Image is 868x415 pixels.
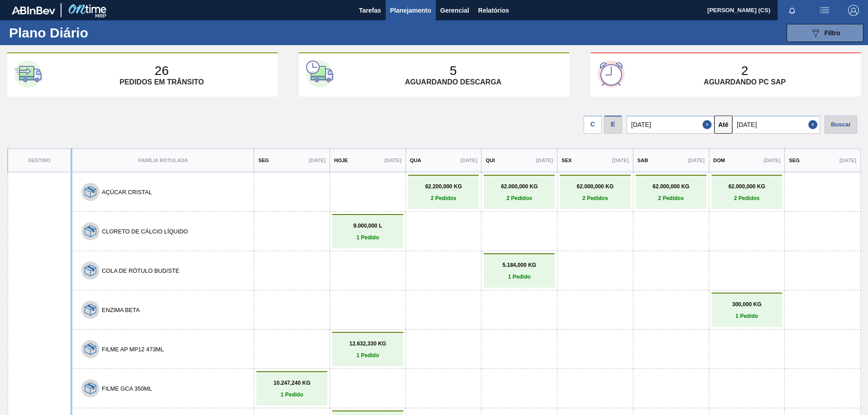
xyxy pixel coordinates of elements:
button: AÇÚCAR CRISTAL [102,189,152,196]
th: Destino [8,149,71,173]
span: Planejamento [390,5,431,16]
img: 7hKVVNeldsGH5KwE07rPnOGsQy+SHCf9ftlnweef0E1el2YcIeEt5yaNqj+jPq4oMsVpG1vCxiwYEd4SvddTlxqBvEWZPhf52... [85,382,96,394]
img: userActions [819,5,830,16]
button: Close [703,116,714,134]
img: TNhmsLtSVTkK8tSr43FrP2fwEKptu5GPRR3wAAAABJRU5ErkJggg== [12,6,55,14]
p: 62.000,000 KG [562,183,628,190]
p: 2 Pedidos [410,195,477,201]
button: Notificações [778,4,807,17]
p: 2 Pedidos [638,195,704,201]
p: Sex [561,158,571,163]
span: Gerencial [440,5,469,16]
p: 1 Pedido [259,392,325,398]
p: 5.184,000 KG [486,262,552,268]
p: Qui [486,158,495,163]
div: Visão data de Coleta [584,113,602,134]
p: [DATE] [536,158,553,163]
button: Close [808,116,820,134]
p: 1 Pedido [486,274,552,280]
p: 1 Pedido [335,234,401,241]
div: Buscar [825,116,857,134]
button: Até [714,116,732,134]
button: FILME AP MP12 473ML [102,346,164,353]
p: [DATE] [612,158,629,163]
p: Qua [410,158,421,163]
p: 2 Pedidos [562,195,628,201]
button: ENZIMA BETA [102,307,140,313]
p: 62.000,000 KG [714,183,780,190]
p: 10.247,240 KG [259,380,325,386]
p: 26 [155,64,169,78]
img: Logout [848,5,859,16]
button: COLA DE RÓTULO BUD/STE [102,267,179,274]
p: 2 Pedidos [486,195,552,201]
a: 12.632,330 KG1 Pedido [335,340,401,359]
span: Tarefas [359,5,381,16]
p: [DATE] [764,158,780,163]
img: 7hKVVNeldsGH5KwE07rPnOGsQy+SHCf9ftlnweef0E1el2YcIeEt5yaNqj+jPq4oMsVpG1vCxiwYEd4SvddTlxqBvEWZPhf52... [85,265,96,276]
img: 7hKVVNeldsGH5KwE07rPnOGsQy+SHCf9ftlnweef0E1el2YcIeEt5yaNqj+jPq4oMsVpG1vCxiwYEd4SvddTlxqBvEWZPhf52... [85,225,96,237]
p: 2 [741,64,748,78]
span: Filtro [825,29,840,37]
img: second-card-icon [306,61,333,88]
a: 62.000,000 KG2 Pedidos [714,183,780,201]
p: 1 Pedido [714,313,780,319]
img: third-card-icon [598,61,625,88]
a: 9.000,000 L1 Pedido [335,223,401,241]
a: 62.000,000 KG2 Pedidos [562,183,628,201]
p: 300,000 KG [714,301,780,308]
p: Hoje [334,158,348,163]
img: first-card-icon [14,61,42,88]
a: 5.184,000 KG1 Pedido [486,262,552,280]
p: 2 Pedidos [714,195,780,201]
p: 62.200,000 KG [410,183,477,190]
a: 300,000 KG1 Pedido [714,301,780,319]
h1: Plano Diário [9,28,167,38]
button: FILME GCA 350ML [102,385,152,392]
button: CLORETO DE CÁLCIO LÍQUIDO [102,228,188,235]
p: 62.000,000 KG [486,183,552,190]
img: 7hKVVNeldsGH5KwE07rPnOGsQy+SHCf9ftlnweef0E1el2YcIeEt5yaNqj+jPq4oMsVpG1vCxiwYEd4SvddTlxqBvEWZPhf52... [85,186,96,198]
div: C [584,116,602,134]
p: Sab [637,158,648,163]
p: Pedidos em trânsito [119,78,203,86]
input: dd/mm/yyyy [627,116,714,134]
p: 62.000,000 KG [638,183,704,190]
p: Seg [258,158,269,163]
p: [DATE] [309,158,325,163]
button: Filtro [787,24,863,42]
p: 12.632,330 KG [335,340,401,347]
img: 7hKVVNeldsGH5KwE07rPnOGsQy+SHCf9ftlnweef0E1el2YcIeEt5yaNqj+jPq4oMsVpG1vCxiwYEd4SvddTlxqBvEWZPhf52... [85,343,96,355]
p: Seg [789,158,800,163]
p: [DATE] [385,158,401,163]
div: E [604,116,622,134]
a: 62.000,000 KG2 Pedidos [486,183,552,201]
th: Família Rotulada [71,149,254,173]
span: Relatórios [478,5,509,16]
input: dd/mm/yyyy [732,116,820,134]
a: 62.200,000 KG2 Pedidos [410,183,477,201]
p: [DATE] [460,158,477,163]
a: 10.247,240 KG1 Pedido [259,380,325,398]
p: 5 [450,64,457,78]
p: Dom [713,158,725,163]
div: Visão Data de Entrega [604,113,622,134]
p: [DATE] [688,158,704,163]
p: Aguardando PC SAP [704,78,786,86]
p: 9.000,000 L [335,223,401,229]
p: 1 Pedido [335,352,401,359]
p: [DATE] [840,158,856,163]
img: 7hKVVNeldsGH5KwE07rPnOGsQy+SHCf9ftlnweef0E1el2YcIeEt5yaNqj+jPq4oMsVpG1vCxiwYEd4SvddTlxqBvEWZPhf52... [85,304,96,316]
a: 62.000,000 KG2 Pedidos [638,183,704,201]
p: Aguardando descarga [405,78,501,86]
